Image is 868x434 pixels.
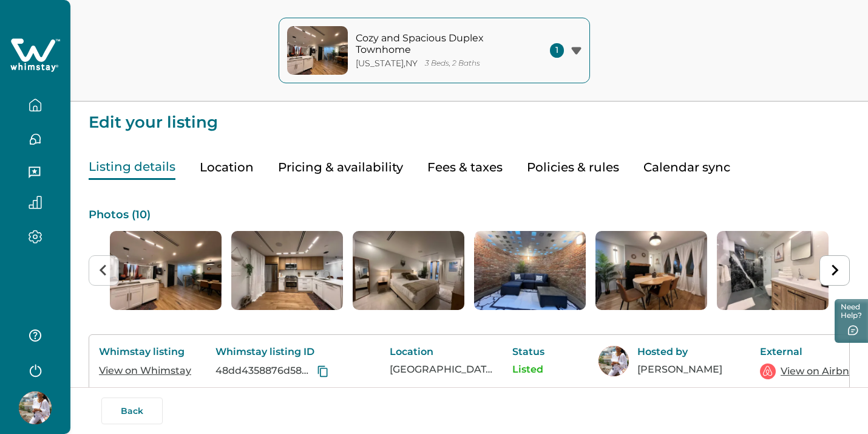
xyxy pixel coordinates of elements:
img: list-photos [353,231,464,310]
p: Location [390,346,493,358]
p: Hosted by [637,346,741,358]
p: Whimstay listing ID [215,346,370,358]
a: View on Whimstay [99,365,191,376]
li: 5 of 10 [595,231,707,310]
li: 4 of 10 [474,231,586,310]
img: Whimstay Host [19,391,52,424]
p: Listed [512,363,579,376]
p: [US_STATE] , NY [356,58,418,69]
p: Status [512,346,579,358]
button: Previous slide [89,255,119,286]
p: Photos ( 10 ) [89,209,850,221]
button: Pricing & availability [278,155,403,180]
li: 3 of 10 [353,231,464,310]
p: 48dd4358876d580822545ae3a83f1c4f [215,365,314,377]
li: 6 of 10 [717,231,829,310]
button: Calendar sync [643,155,730,180]
button: property-coverCozy and Spacious Duplex Townhome[US_STATE],NY3 Beds, 2 Baths1 [279,18,590,83]
img: property-cover [287,26,348,75]
button: Back [101,398,163,424]
p: [PERSON_NAME] [637,363,741,376]
a: View on Airbnb [781,364,856,379]
span: 1 [550,43,564,58]
li: 2 of 10 [231,231,343,310]
p: Whimstay listing [99,346,196,358]
button: Location [200,155,254,180]
img: list-photos [231,231,343,310]
p: [GEOGRAPHIC_DATA], [GEOGRAPHIC_DATA], [GEOGRAPHIC_DATA] [390,363,493,376]
p: Cozy and Spacious Duplex Townhome [356,32,520,56]
button: Listing details [89,155,175,180]
li: 1 of 10 [110,231,222,310]
img: list-photos [474,231,586,310]
img: list-photos [717,231,829,310]
p: 3 Beds, 2 Baths [425,59,480,68]
img: list-photos [110,231,222,310]
p: Edit your listing [89,102,850,131]
img: Whimstay Host [598,346,629,376]
button: Fees & taxes [427,155,503,180]
img: list-photos [595,231,707,310]
p: External [760,346,857,358]
button: Next slide [819,255,850,286]
button: Policies & rules [527,155,619,180]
